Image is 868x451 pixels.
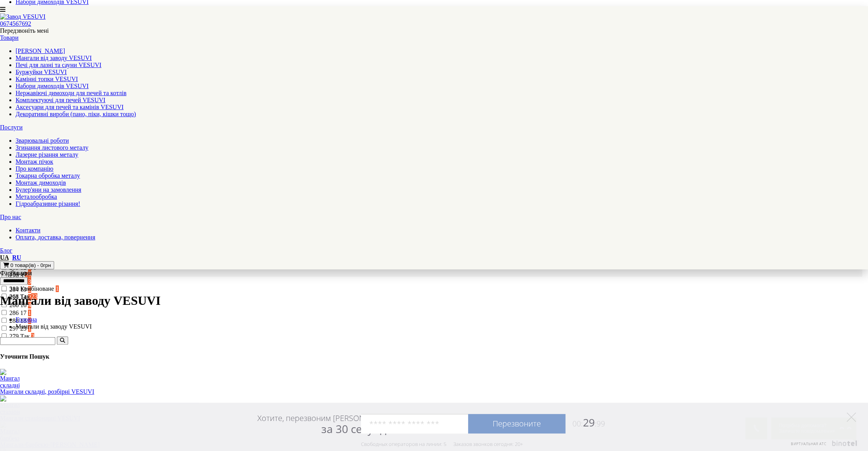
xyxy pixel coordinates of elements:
label: 17 [20,310,26,316]
span: 310 [9,285,19,292]
label: Так [20,333,30,340]
span: 3 [28,278,31,285]
a: Токарна обробка металу [16,172,80,179]
a: [PERSON_NAME] [16,48,65,54]
span: за 30 секунд? [321,421,391,436]
a: Виртуальная АТС [786,440,858,451]
span: 3 [31,333,34,340]
a: Гідроабразивне різання! [16,200,80,207]
a: Металообробка [16,193,57,200]
a: Нержавіючі димоходи для печей та котлів [16,5,127,12]
a: Набори димоходів VESUVI [16,83,89,89]
a: Монтаж пічок [16,158,53,165]
span: 00: [572,419,583,429]
a: Буржуйки VESUVI [16,69,67,75]
li: Мангали від заводу VESUVI [16,323,862,330]
span: :99 [595,419,605,429]
span: 29 [565,415,605,430]
a: Зварювальні роботи [16,137,69,144]
a: Булер'яни на замовлення [16,186,81,193]
span: 288 [9,317,19,324]
span: 297 [9,325,19,332]
span: Виртуальная АТС [791,441,827,446]
a: Мангали від заводу VESUVI [16,55,92,61]
span: 1 [56,285,59,292]
a: Печі для лазні та сауни VESUVI [16,62,101,68]
a: RU [12,254,21,261]
div: Хотите, перезвоним [PERSON_NAME] [257,413,391,435]
span: 0 товар(ів) - 0грн [11,262,51,268]
a: Камінні топки VESUVI [16,76,78,82]
a: Комплектуючі для печей VESUVI [16,97,106,103]
span: 279 [9,333,19,340]
span: 286 [9,310,19,316]
a: Монтаж димоходів [16,179,66,186]
a: Перезвоните [468,414,565,433]
span: 1 [28,310,31,316]
a: Контакти [16,227,40,233]
a: Головна [16,316,37,323]
a: Оплата, доставка, повернення [16,234,95,241]
label: Комбіноване [20,285,54,292]
a: Згинання листового металу [16,144,88,151]
a: Декоративні вироби (пано, піки, кішки тощо) [16,111,136,117]
a: Аксесуари для печей та камінів VESUVI [16,104,123,110]
a: Лазерне різання металу [16,151,78,158]
a: Про компанію [16,165,53,172]
div: Свободных операторов на линии: 5 Заказов звонков сегодня: 20+ [361,441,523,447]
a: Нержавіючі димоходи для печей та котлів [16,90,127,96]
